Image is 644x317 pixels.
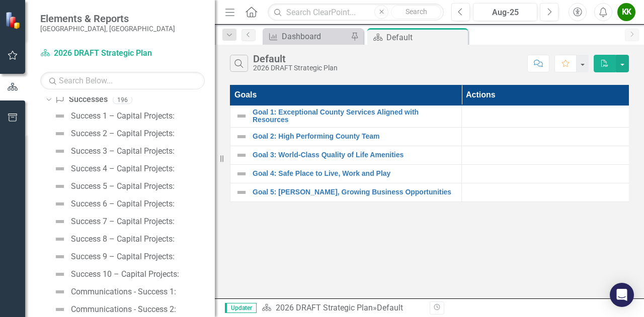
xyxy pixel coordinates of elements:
[235,149,248,161] img: Not Defined
[54,303,66,315] img: Not Defined
[71,252,175,261] div: Success 9 – Capital Projects:
[40,13,175,25] span: Elements & Reports
[282,30,348,43] div: Dashboard
[54,286,66,298] img: Not Defined
[51,214,175,230] a: Success 7 – Capital Projects:
[71,199,175,208] div: Success 6 – Capital Projects:
[54,233,66,245] img: Not Defined
[71,235,175,244] div: Success 8 – Capital Projects:
[253,109,456,124] a: Goal 1: Exceptional County Services Aligned with Resources
[51,108,175,124] a: Success 1 – Capital Projects:
[235,168,248,180] img: Not Defined
[253,151,456,159] a: Goal 3: World-Class Quality of Life Amenities
[276,303,373,312] a: 2026 DRAFT Strategic Plan
[230,183,462,201] td: Double-Click to Edit Right Click for Context Menu
[51,126,175,142] a: Success 2 – Capital Projects:
[71,287,176,296] div: Communications - Success 1:
[386,31,465,44] div: Default
[71,164,175,173] div: Success 4 – Capital Projects:
[71,305,176,314] div: Communications - Success 2:
[51,231,175,247] a: Success 8 – Capital Projects:
[230,127,462,146] td: Double-Click to Edit Right Click for Context Menu
[71,129,175,138] div: Success 2 – Capital Projects:
[51,178,175,194] a: Success 5 – Capital Projects:
[51,266,179,282] a: Success 10 – Capital Projects:
[71,182,175,191] div: Success 5 – Capital Projects:
[51,249,175,265] a: Success 9 – Capital Projects:
[54,128,66,140] img: Not Defined
[406,8,427,16] span: Search
[253,64,338,72] div: 2026 DRAFT Strategic Plan
[235,110,248,122] img: Not Defined
[54,163,66,175] img: Not Defined
[71,217,175,226] div: Success 7 – Capital Projects:
[71,112,175,121] div: Success 1 – Capital Projects:
[113,95,132,104] div: 196
[235,186,248,198] img: Not Defined
[51,196,175,212] a: Success 6 – Capital Projects:
[235,131,248,143] img: Not Defined
[54,110,66,122] img: Not Defined
[40,72,205,89] input: Search Below...
[230,146,462,164] td: Double-Click to Edit Right Click for Context Menu
[253,133,456,140] a: Goal 2: High Performing County Team
[40,25,175,33] small: [GEOGRAPHIC_DATA], [GEOGRAPHIC_DATA]
[55,94,107,105] a: Successes
[71,270,179,279] div: Success 10 – Capital Projects:
[54,180,66,192] img: Not Defined
[377,303,403,312] div: Default
[617,3,635,21] button: KK
[54,145,66,157] img: Not Defined
[54,268,66,280] img: Not Defined
[473,3,537,21] button: Aug-25
[610,283,634,307] div: Open Intercom Messenger
[253,53,338,64] div: Default
[391,5,441,19] button: Search
[51,161,175,177] a: Success 4 – Capital Projects:
[54,251,66,263] img: Not Defined
[5,12,23,29] img: ClearPoint Strategy
[54,216,66,228] img: Not Defined
[71,147,175,156] div: Success 3 – Capital Projects:
[265,30,348,43] a: Dashboard
[51,143,175,159] a: Success 3 – Capital Projects:
[262,302,425,314] div: »
[476,7,534,19] div: Aug-25
[54,198,66,210] img: Not Defined
[253,170,456,177] a: Goal 4: Safe Place to Live, Work and Play
[230,105,462,127] td: Double-Click to Edit Right Click for Context Menu
[225,303,257,313] span: Updater
[230,164,462,183] td: Double-Click to Edit Right Click for Context Menu
[51,284,176,300] a: Communications - Success 1:
[40,48,166,59] a: 2026 DRAFT Strategic Plan
[268,4,444,21] input: Search ClearPoint...
[253,188,456,196] a: Goal 5: [PERSON_NAME], Growing Business Opportunities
